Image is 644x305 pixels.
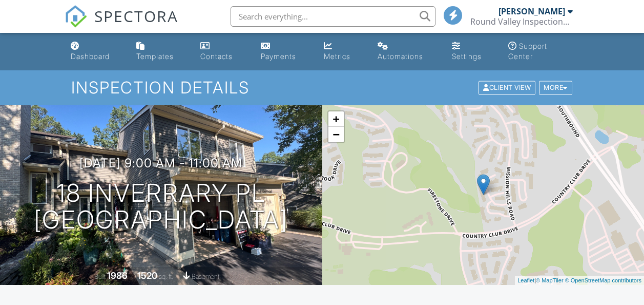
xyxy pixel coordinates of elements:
div: [PERSON_NAME] [498,6,565,16]
div: Contacts [200,52,233,61]
a: Automations (Basic) [373,37,440,66]
a: © MapTiler [536,277,564,283]
span: SPECTORA [94,5,178,27]
a: Zoom out [328,127,344,142]
h3: [DATE] 9:00 am - 11:00 am [79,156,242,170]
img: The Best Home Inspection Software - Spectora [65,5,87,28]
span: basement [192,273,219,280]
a: Leaflet [517,277,534,283]
div: Automations [378,52,423,61]
h1: 18 Inverrary Pl [GEOGRAPHIC_DATA] [34,180,288,234]
h1: Inspection Details [71,79,573,97]
div: Settings [452,52,482,61]
div: Client View [479,81,535,95]
a: Client View [477,83,538,91]
a: Support Center [504,37,577,66]
a: Dashboard [67,37,124,66]
div: Templates [136,52,174,61]
div: 1986 [107,270,128,281]
a: Payments [257,37,311,66]
span: sq. ft. [159,273,173,280]
a: © OpenStreetMap contributors [565,277,641,283]
div: Round Valley Inspections LLC [470,16,573,27]
a: Contacts [196,37,248,66]
div: More [539,81,572,95]
span: Built [94,273,106,280]
a: Templates [132,37,188,66]
div: Payments [261,52,296,61]
a: Metrics [320,37,365,66]
div: 1520 [137,270,157,281]
a: Settings [448,37,496,66]
a: Zoom in [328,111,344,127]
div: Dashboard [71,52,110,61]
div: Metrics [324,52,350,61]
a: SPECTORA [65,14,178,35]
div: | [515,276,644,285]
input: Search everything... [231,6,435,27]
div: Support Center [508,42,547,61]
